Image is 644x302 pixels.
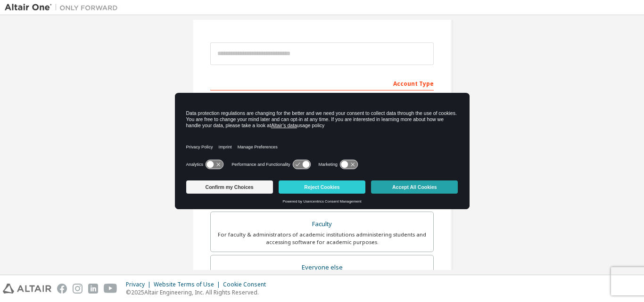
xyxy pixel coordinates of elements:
[216,218,428,231] div: Faculty
[216,231,428,246] div: For faculty & administrators of academic institutions administering students and accessing softwa...
[210,75,434,90] div: Account Type
[57,284,67,294] img: facebook.svg
[223,281,272,288] div: Cookie Consent
[3,284,51,294] img: altair_logo.svg
[73,284,83,294] img: instagram.svg
[104,284,117,294] img: youtube.svg
[154,281,223,288] div: Website Terms of Use
[216,261,428,274] div: Everyone else
[126,288,272,296] p: © 2025 Altair Engineering, Inc. All Rights Reserved.
[126,281,154,288] div: Privacy
[5,3,123,12] img: Altair One
[88,284,98,294] img: linkedin.svg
